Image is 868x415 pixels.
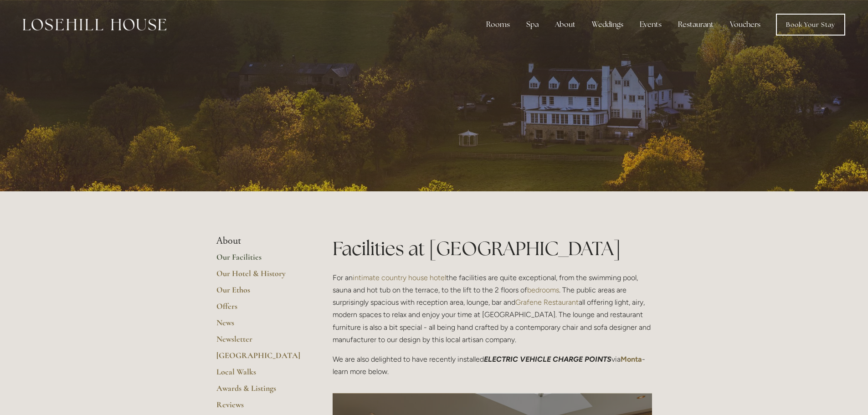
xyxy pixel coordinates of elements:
[527,286,559,294] a: bedrooms
[216,285,303,301] a: Our Ethos
[632,15,669,34] div: Events
[216,318,303,334] a: News
[333,272,652,346] p: For an the facilities are quite exceptional, from the swimming pool, sauna and hot tub on the ter...
[216,252,303,268] a: Our Facilities
[23,19,166,31] img: Losehill House
[216,383,303,400] a: Awards & Listings
[333,353,652,378] p: We are also delighted to have recently installed via - learn more below.
[216,268,303,285] a: Our Hotel & History
[216,235,303,247] li: About
[515,298,579,307] a: Grafene Restaurant
[548,15,583,34] div: About
[484,355,611,364] em: ELECTRIC VEHICLE CHARGE POINTS
[353,273,446,282] a: intimate country house hotel
[776,14,845,36] a: Book Your Stay
[519,15,546,34] div: Spa
[216,367,303,383] a: Local Walks
[621,355,642,364] a: Monta
[216,334,303,350] a: Newsletter
[479,15,517,34] div: Rooms
[723,15,768,34] a: Vouchers
[216,301,303,318] a: Offers
[585,15,631,34] div: Weddings
[671,15,721,34] div: Restaurant
[216,350,303,367] a: [GEOGRAPHIC_DATA]
[333,235,652,262] h1: Facilities at [GEOGRAPHIC_DATA]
